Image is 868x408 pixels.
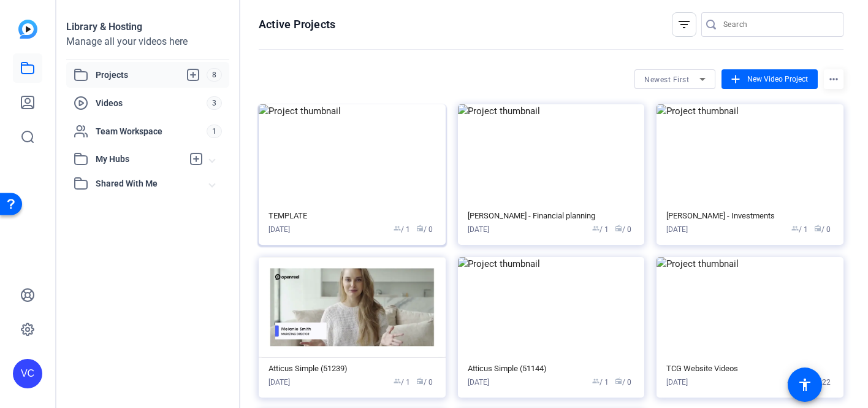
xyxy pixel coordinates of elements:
[787,377,804,388] span: / 1
[666,377,688,388] div: [DATE]
[259,17,335,32] h1: Active Projects
[615,377,631,388] span: / 0
[394,377,410,388] span: / 1
[458,257,645,358] img: Project thumbnail
[96,67,207,82] span: Projects
[798,377,812,392] mat-icon: accessibility
[13,359,42,388] div: VC
[268,364,436,374] div: Atticus Simple (51239)
[207,96,222,110] span: 3
[394,225,401,232] span: group
[729,72,742,86] mat-icon: add
[394,377,401,385] span: group
[66,147,229,171] mat-expansion-panel-header: My Hubs
[615,225,622,232] span: radio
[207,68,222,82] span: 8
[666,211,834,221] div: [PERSON_NAME] - Investments
[592,377,600,385] span: group
[615,377,622,385] span: radio
[592,225,600,232] span: group
[96,97,207,109] span: Videos
[592,377,609,388] span: / 1
[666,224,688,235] div: [DATE]
[66,20,229,34] div: Library & Hosting
[259,257,446,358] img: Project thumbnail
[615,224,631,235] span: / 0
[677,17,691,32] mat-icon: filter_list
[824,69,843,89] mat-icon: more_horiz
[747,74,808,85] span: New Video Project
[787,377,794,385] span: group
[416,225,424,232] span: radio
[468,364,635,374] div: Atticus Simple (51144)
[66,171,229,196] mat-expansion-panel-header: Shared With Me
[268,211,436,221] div: TEMPLATE
[416,377,433,388] span: / 0
[207,125,222,138] span: 1
[814,225,821,232] span: radio
[468,377,489,388] div: [DATE]
[468,224,489,235] div: [DATE]
[592,224,609,235] span: / 1
[814,224,831,235] span: / 0
[458,104,645,205] img: Project thumbnail
[394,224,410,235] span: / 1
[96,153,183,166] span: My Hubs
[96,177,210,190] span: Shared With Me
[416,377,424,385] span: radio
[96,125,207,137] span: Team Workspace
[18,20,37,39] img: blue-gradient.svg
[468,211,635,221] div: [PERSON_NAME] - Financial planning
[644,75,689,84] span: Newest First
[666,364,834,374] div: TCG Website Videos
[657,257,843,358] img: Project thumbnail
[723,17,834,32] input: Search
[721,69,818,89] button: New Video Project
[268,224,290,235] div: [DATE]
[657,104,843,205] img: Project thumbnail
[259,104,446,205] img: Project thumbnail
[268,377,290,388] div: [DATE]
[416,224,433,235] span: / 0
[791,225,799,232] span: group
[66,34,229,49] div: Manage all your videos here
[791,224,808,235] span: / 1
